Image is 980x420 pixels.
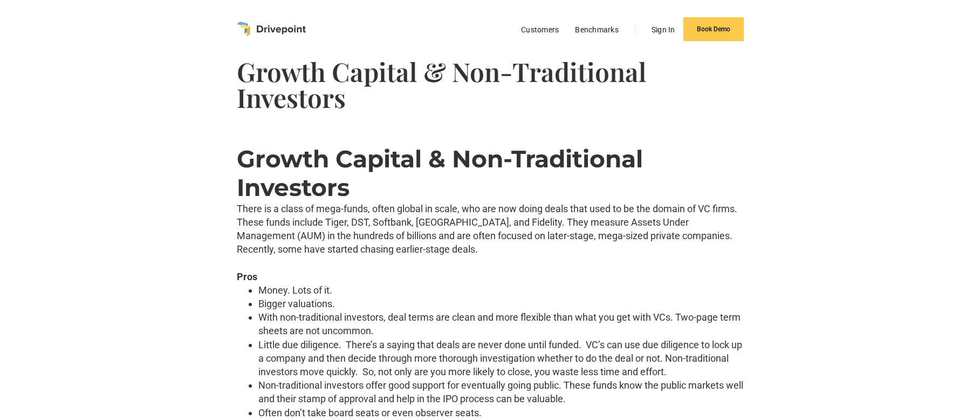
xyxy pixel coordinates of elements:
a: home [237,22,306,37]
li: Bigger valuations. [258,297,744,310]
p: There is a class of mega-funds, often global in scale, who are now doing deals that used to be th... [237,202,744,256]
li: Little due diligence. There’s a saying that deals are never done until funded. VC’s can use due d... [258,338,744,379]
li: Non-traditional investors offer good support for eventually going public. These funds know the pu... [258,378,744,405]
a: Benchmarks [570,23,624,37]
a: Customers [516,23,564,37]
li: With non-traditional investors, deal terms are clean and more flexible than what you get with VCs... [258,310,744,337]
h3: Growth Capital & Non-Traditional Investors [237,145,744,202]
a: Sign In [646,23,681,37]
li: Money. Lots of it. [258,283,744,297]
a: Book Demo [683,17,744,41]
strong: Pros [237,271,257,282]
li: Often don’t take board seats or even observer seats. [258,406,744,419]
h1: Growth Capital & Non-Traditional Investors [237,58,744,110]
